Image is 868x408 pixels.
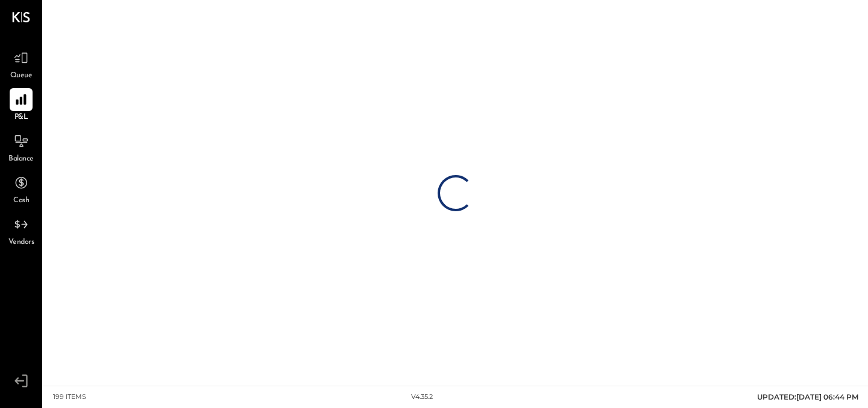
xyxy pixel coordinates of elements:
[1,130,42,165] a: Balance
[8,237,34,248] span: Vendors
[1,46,42,81] a: Queue
[53,392,86,402] div: 199 items
[1,213,42,248] a: Vendors
[14,112,28,123] span: P&L
[411,392,433,402] div: v 4.35.2
[13,196,29,206] span: Cash
[8,154,34,165] span: Balance
[757,392,858,401] span: UPDATED: [DATE] 06:44 PM
[10,71,33,81] span: Queue
[1,171,42,206] a: Cash
[1,88,42,123] a: P&L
